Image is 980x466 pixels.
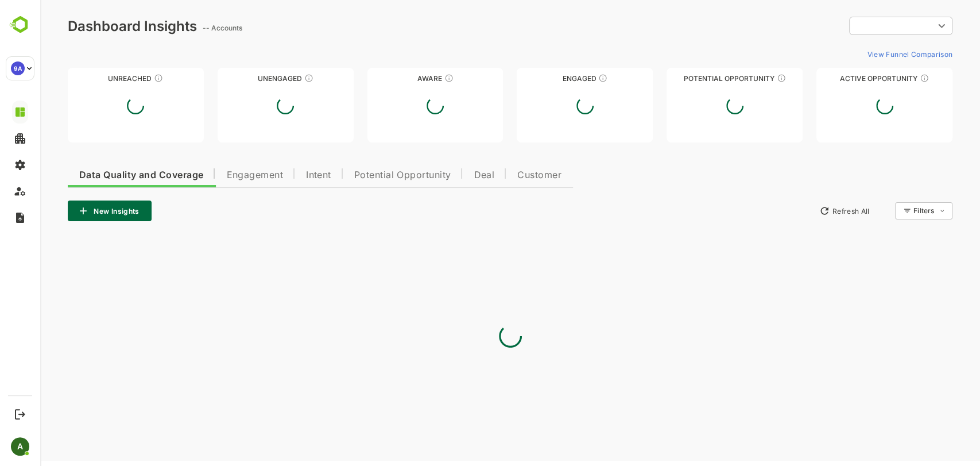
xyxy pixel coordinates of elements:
[873,206,894,215] div: Filters
[314,171,411,180] span: Potential Opportunity
[327,74,463,83] div: Aware
[776,74,912,83] div: Active Opportunity
[6,14,35,36] img: BambooboxLogoMark.f1c84d78b4c51b1a7b5f700c9845e183.svg
[477,171,521,180] span: Customer
[264,74,273,83] div: These accounts have not shown enough engagement and need nurturing
[404,74,413,83] div: These accounts have just entered the buying cycle and need further nurturing
[11,437,29,456] div: A
[28,74,164,83] div: Unreached
[626,74,762,83] div: Potential Opportunity
[39,171,163,180] span: Data Quality and Coverage
[12,406,28,422] button: Logout
[186,171,243,180] span: Engagement
[433,171,454,180] span: Deal
[11,61,25,75] div: 9A
[477,74,613,83] div: Engaged
[162,24,206,32] ag: -- Accounts
[28,18,157,34] div: Dashboard Insights
[872,201,912,221] div: Filters
[809,16,912,36] div: ​
[880,74,889,83] div: These accounts have open opportunities which might be at any of the Sales Stages
[28,201,111,221] button: New Insights
[266,171,291,180] span: Intent
[822,45,912,63] button: View Funnel Comparison
[114,74,123,83] div: These accounts have not been engaged with for a defined time period
[177,74,313,83] div: Unengaged
[774,202,834,220] button: Refresh All
[737,74,746,83] div: These accounts are MQAs and can be passed on to Inside Sales
[558,74,567,83] div: These accounts are warm, further nurturing would qualify them to MQAs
